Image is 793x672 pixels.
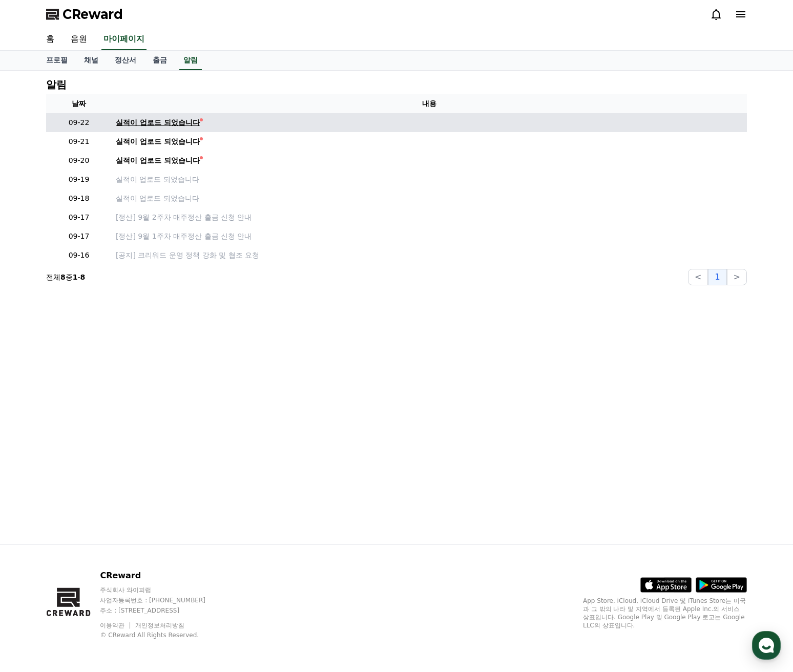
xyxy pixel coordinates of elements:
[32,340,38,348] span: 홈
[708,269,726,285] button: 1
[46,272,85,282] p: 전체 중 -
[50,117,108,128] p: 09-22
[688,269,708,285] button: <
[62,6,123,23] span: CReward
[38,29,62,50] a: 홈
[100,570,225,582] p: CReward
[68,325,132,350] a: 대화
[50,155,108,166] p: 09-20
[135,622,184,629] a: 개인정보처리방침
[112,94,747,113] th: 내용
[38,51,76,70] a: 프로필
[132,325,197,350] a: 설정
[76,51,107,70] a: 채널
[116,174,743,185] a: 실적이 업로드 되었습니다
[73,273,78,281] strong: 1
[3,325,68,350] a: 홈
[46,94,112,113] th: 날짜
[116,250,743,261] a: [공지] 크리워드 운영 정책 강화 및 협조 요청
[116,136,743,147] a: 실적이 업로드 되었습니다
[62,29,95,50] a: 음원
[727,269,747,285] button: >
[144,51,175,70] a: 출금
[80,273,86,281] strong: 8
[50,212,108,223] p: 09-17
[46,79,67,90] h4: 알림
[116,117,200,128] div: 실적이 업로드 되었습니다
[116,231,743,242] a: [정산] 9월 1주차 매주정산 출금 신청 안내
[116,136,200,147] div: 실적이 업로드 되었습니다
[60,273,66,281] strong: 8
[50,174,108,185] p: 09-19
[50,193,108,204] p: 09-18
[100,631,225,639] p: © CReward All Rights Reserved.
[116,155,743,166] a: 실적이 업로드 되었습니다
[116,212,743,223] a: [정산] 9월 2주차 매주정산 출금 신청 안내
[94,341,106,349] span: 대화
[116,155,200,166] div: 실적이 업로드 되었습니다
[107,51,144,70] a: 정산서
[583,597,747,629] p: App Store, iCloud, iCloud Drive 및 iTunes Store는 미국과 그 밖의 나라 및 지역에서 등록된 Apple Inc.의 서비스 상표입니다. Goo...
[116,117,743,128] a: 실적이 업로드 되었습니다
[179,51,202,70] a: 알림
[158,340,171,348] span: 설정
[50,250,108,261] p: 09-16
[100,622,132,629] a: 이용약관
[50,136,108,147] p: 09-21
[100,596,225,604] p: 사업자등록번호 : [PHONE_NUMBER]
[50,231,108,242] p: 09-17
[101,29,147,50] a: 마이페이지
[100,586,225,594] p: 주식회사 와이피랩
[116,193,743,204] a: 실적이 업로드 되었습니다
[100,606,225,615] p: 주소 : [STREET_ADDRESS]
[46,6,123,23] a: CReward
